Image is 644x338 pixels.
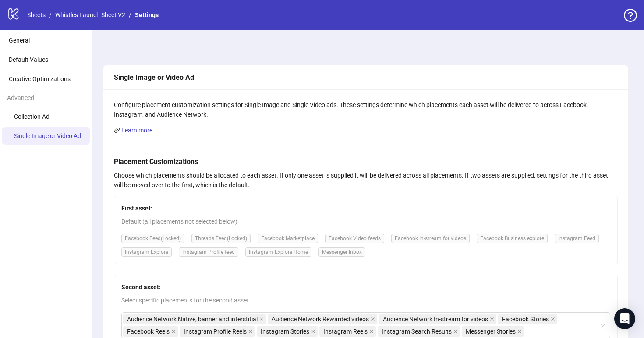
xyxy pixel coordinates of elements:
[462,326,524,337] span: Messenger Stories
[551,317,555,321] span: close
[114,100,618,119] div: Configure placement customization settings for Single Image and Single Video ads. These settings ...
[127,327,170,336] span: Facebook Reels
[268,314,377,324] span: Audience Network Rewarded videos
[624,9,637,22] span: question-circle
[477,234,548,243] span: Facebook Business explore
[257,326,318,337] span: Instagram Stories
[121,295,610,305] span: Select specific placements for the second asset
[184,327,247,336] span: Instagram Profile Reels
[258,234,318,243] span: Facebook Marketplace
[114,127,120,133] span: link
[614,308,635,329] div: Open Intercom Messenger
[371,317,375,321] span: close
[180,326,255,337] span: Instagram Profile Reels
[9,37,30,44] span: General
[319,326,376,337] span: Instagram Reels
[121,205,152,212] strong: First asset:
[311,329,315,334] span: close
[133,10,160,20] a: Settings
[179,247,238,257] span: Instagram Profile feed
[259,317,264,321] span: close
[114,171,618,190] div: Choose which placements should be allocated to each asset. If only one asset is supplied it will ...
[129,10,131,20] li: /
[490,317,494,321] span: close
[14,113,50,120] span: Collection Ad
[171,329,176,334] span: close
[382,327,452,336] span: Instagram Search Results
[248,329,253,334] span: close
[272,314,369,324] span: Audience Network Rewarded videos
[453,329,458,334] span: close
[123,314,266,324] span: Audience Network Native, banner and interstitial
[121,234,184,243] span: Facebook Feed (Locked)
[9,75,71,82] span: Creative Optimizations
[114,157,618,167] h5: Placement Customizations
[14,132,81,139] span: Single Image or Video Ad
[121,247,172,257] span: Instagram Explore
[369,329,374,334] span: close
[261,327,309,336] span: Instagram Stories
[25,10,47,20] a: Sheets
[245,247,311,257] span: Instagram Explore Home
[121,284,161,291] strong: Second asset:
[121,217,610,226] span: Default (all placements not selected below)
[9,56,48,63] span: Default Values
[466,327,516,336] span: Messenger Stories
[498,314,557,324] span: Facebook Stories
[391,234,470,243] span: Facebook In-stream for videos
[323,327,368,336] span: Instagram Reels
[502,314,549,324] span: Facebook Stories
[121,127,152,134] a: Learn more
[114,72,618,83] div: Single Image or Video Ad
[517,329,522,334] span: close
[127,314,258,324] span: Audience Network Native, banner and interstitial
[379,314,496,324] span: Audience Network In-stream for videos
[191,234,251,243] span: Threads Feed (Locked)
[53,10,127,20] a: Whistles Launch Sheet V2
[325,234,384,243] span: Facebook Video feeds
[49,10,52,20] li: /
[318,247,365,257] span: Messenger Inbox
[378,326,460,337] span: Instagram Search Results
[555,234,599,243] span: Instagram Feed
[383,314,488,324] span: Audience Network In-stream for videos
[123,326,178,337] span: Facebook Reels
